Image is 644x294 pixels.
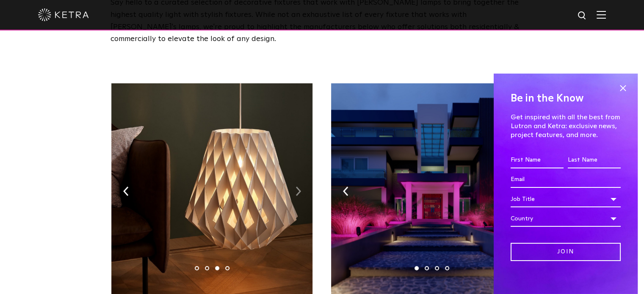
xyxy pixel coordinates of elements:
[511,152,564,168] input: First Name
[511,243,621,261] input: Join
[577,11,588,21] img: search icon
[511,172,621,188] input: Email
[296,187,301,196] img: arrow-right-black.svg
[511,211,621,227] div: Country
[568,152,621,168] input: Last Name
[597,11,606,19] img: Hamburger%20Nav.svg
[343,187,348,196] img: arrow-left-black.svg
[511,113,621,139] p: Get inspired with all the best from Lutron and Ketra: exclusive news, project features, and more.
[511,191,621,207] div: Job Title
[123,187,129,196] img: arrow-left-black.svg
[511,91,621,107] h4: Be in the Know
[38,8,89,21] img: ketra-logo-2019-white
